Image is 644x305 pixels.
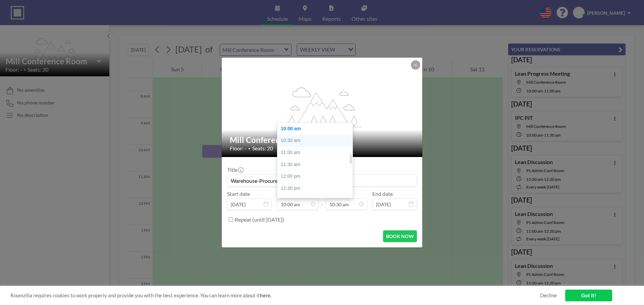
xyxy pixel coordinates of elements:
[277,135,356,147] div: 10:30 am
[227,166,243,173] label: Title
[565,290,612,301] a: Got it!
[230,145,247,152] span: Floor: -
[260,292,271,298] a: here.
[230,135,415,145] h2: Mill Conference Room
[10,292,540,299] span: Roomzilla requires cookies to work properly and provide you with the best experience. You can lea...
[277,170,356,182] div: 12:00 pm
[227,175,417,186] input: Alicia's reservation
[277,194,356,206] div: 01:00 pm
[283,87,362,127] g: flex-grow: 1.2;
[383,230,417,242] button: BOOK NOW
[277,159,356,171] div: 11:30 am
[235,216,284,223] label: Repeat (until [DATE])
[277,123,356,135] div: 10:00 am
[540,292,557,299] a: Decline
[248,146,251,151] span: •
[321,193,323,208] span: -
[252,145,273,152] span: Seats: 20
[372,190,393,197] label: End date
[277,182,356,195] div: 12:30 pm
[227,190,250,197] label: Start date
[277,147,356,159] div: 11:00 am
